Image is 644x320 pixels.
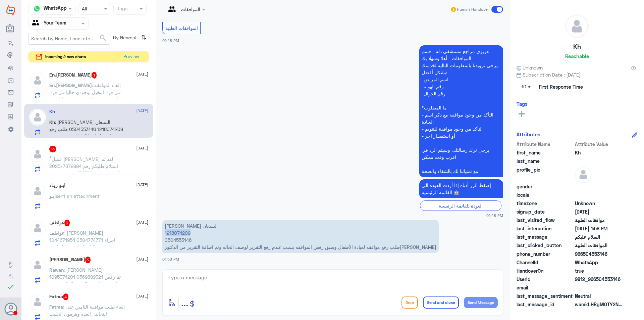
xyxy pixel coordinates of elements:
span: [DATE] [136,182,148,188]
span: : [PERSON_NAME] السبعان 1218074209 0504553146 طلب رفع موافقه لعيادة الأطفال وسبق رفض الموافقه بسب... [49,119,123,160]
span: 01:58 PM [162,257,179,261]
span: [DATE] [136,293,148,299]
span: timezone [517,200,574,207]
button: Drop [401,296,418,309]
img: defaultAdmin.png [29,72,46,89]
span: السلام عليكم [575,233,624,240]
img: whatsapp.png [32,4,42,14]
img: defaultAdmin.png [575,166,592,183]
button: Preview [120,51,142,62]
span: Attribute Name [517,141,574,148]
h5: عواطف [49,220,70,226]
img: yourTeam.svg [32,18,42,29]
h6: Attributes [517,131,540,137]
span: Human Handover [457,6,489,12]
span: First Response Time [539,83,583,90]
span: By Newest [110,32,139,45]
span: last_interaction [517,225,574,232]
span: ChannelId [517,259,574,266]
span: signup_date [517,208,574,215]
h5: Rawan Alahmadi [49,257,91,263]
button: Avatar [4,303,17,315]
span: Attribute Value [575,141,624,148]
span: Unknown [517,64,543,71]
img: defaultAdmin.png [29,220,46,236]
span: incoming 2 new chats [45,54,86,60]
span: 2 [575,259,624,266]
span: 2025-10-08T10:48:08.631Z [575,208,624,215]
span: Unknown [575,200,624,207]
span: Subscription Date : [DATE] [517,71,637,78]
span: HandoverOn [517,267,574,274]
span: null [575,191,624,198]
i: ⇅ [141,32,147,43]
span: 01:48 PM [486,213,503,218]
span: last_message_sentiment [517,292,574,300]
img: defaultAdmin.png [29,257,46,273]
button: Send and close [423,296,459,309]
span: [DATE] [136,145,148,151]
span: true [575,267,624,274]
span: null [575,183,624,190]
span: profile_pic [517,166,574,182]
span: sent an attachment [56,193,100,199]
span: last_name [517,157,574,165]
input: Search by Name, Local etc… [29,32,110,44]
img: Widebot Logo [6,5,15,16]
span: موافقات الطبية [575,217,624,224]
img: defaultAdmin.png [29,293,46,310]
h5: Kh [49,109,55,115]
button: Send Message [464,297,498,308]
span: phone_number [517,250,574,258]
span: الموافقات الطبية [165,25,198,31]
i: check [7,283,15,291]
p: 8/10/2025, 1:48 PM [419,179,503,198]
span: search [99,34,107,42]
h5: ًً [49,146,57,152]
img: defaultAdmin.png [29,109,46,126]
span: : الغاء طلب موافقة التامين على التحاليل الغده وهرمون الحليب [49,304,125,317]
img: defaultAdmin.png [29,146,46,163]
span: last_message_id [517,301,574,308]
h6: Tags [517,101,528,107]
span: 10 m [517,81,537,93]
span: : [PERSON_NAME] 1044671954 0504774774 اجراء تحاليل واشاعة من الطبيب [PERSON_NAME] [49,230,115,257]
span: last_message [517,233,574,240]
span: 966504553146 [575,250,624,258]
h5: Kh [573,43,581,51]
button: ... [181,295,188,310]
span: Rawan [49,267,64,273]
span: last_clicked_button [517,242,574,249]
span: [DATE] [136,256,148,262]
span: 0 [575,292,624,300]
span: ... [181,296,188,308]
span: 01:48 PM [162,38,179,43]
span: first_name [517,149,574,156]
img: defaultAdmin.png [29,183,46,199]
h5: ابـو زيـاد [49,183,65,188]
span: Fatma [49,304,63,310]
span: En.[PERSON_NAME] [49,82,92,88]
span: [DATE] [136,219,148,225]
span: الموافقات الطبية [575,242,624,249]
div: Tags [116,5,128,13]
span: 3 [85,257,91,263]
span: 1 [92,72,97,79]
h5: En.Abdullah [49,72,97,79]
button: search [99,33,107,44]
span: gender [517,183,574,190]
span: 13 [49,146,57,152]
span: locale [517,191,574,198]
div: العودة للقائمة الرئيسية [420,200,501,211]
span: UserId [517,276,574,283]
span: 2025-10-08T10:58:58.1270241Z [575,225,624,232]
span: : عميل [PERSON_NAME] لقد تم استلام طلبكم رقم 2025/7879994 للمؤمن عليه 1343564 من مستشفى دلة - الن... [49,156,120,218]
span: عواطف [49,230,64,236]
h5: Fatma [49,293,69,300]
span: ابـو [49,193,56,199]
span: wamid.HBgMOTY2NTA0NTUzMTQ2FQIAEhgUM0FFOUJFMDhDODE0M0U1QkJDNUMA [575,301,624,308]
span: [DATE] [136,108,148,114]
span: 9812_966504553146 [575,276,624,283]
span: 3 [64,220,70,226]
p: 8/10/2025, 1:48 PM [419,45,503,177]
